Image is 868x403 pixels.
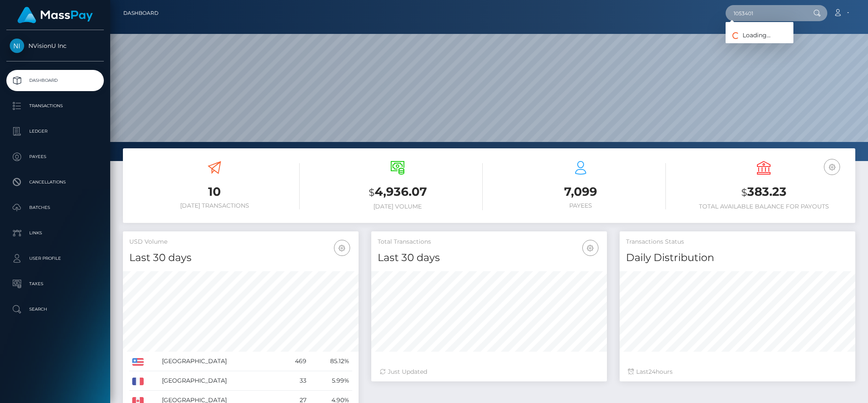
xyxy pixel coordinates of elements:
a: Search [6,299,104,320]
small: $ [741,186,747,198]
h5: Total Transactions [378,238,601,246]
img: US.png [132,358,144,366]
small: $ [369,186,375,198]
p: User Profile [10,252,100,265]
td: 469 [280,352,309,371]
h6: [DATE] Transactions [129,202,300,209]
a: Taxes [6,273,104,295]
a: Transactions [6,95,104,117]
h3: 4,936.07 [312,183,483,201]
p: Taxes [10,278,100,290]
td: [GEOGRAPHIC_DATA] [159,371,280,391]
a: Cancellations [6,172,104,193]
p: Cancellations [10,176,100,189]
h3: 10 [129,183,300,200]
h4: Last 30 days [129,250,352,265]
p: Batches [10,201,100,214]
h4: Daily Distribution [626,250,849,265]
h3: 383.23 [679,183,849,201]
div: Last hours [628,367,847,376]
img: NVisionU Inc [10,39,24,53]
a: Links [6,222,104,244]
h5: USD Volume [129,238,352,246]
a: User Profile [6,248,104,269]
a: Batches [6,197,104,218]
a: Ledger [6,121,104,142]
p: Ledger [10,125,100,138]
p: Dashboard [10,74,100,87]
p: Payees [10,150,100,163]
td: 33 [280,371,309,391]
td: 85.12% [309,352,352,371]
h6: [DATE] Volume [312,203,483,210]
input: Search... [726,5,805,21]
h5: Transactions Status [626,238,849,246]
span: 24 [648,368,656,375]
p: Links [10,227,100,239]
span: Loading... [726,31,771,39]
a: Dashboard [6,70,104,91]
p: Transactions [10,100,100,112]
div: Just Updated [380,367,598,376]
p: Search [10,303,100,316]
td: [GEOGRAPHIC_DATA] [159,352,280,371]
h6: Payees [495,202,666,209]
a: Dashboard [123,4,159,22]
span: NVisionU Inc [6,42,104,50]
a: Payees [6,146,104,167]
h6: Total Available Balance for Payouts [679,203,849,210]
h3: 7,099 [495,183,666,200]
img: MassPay Logo [17,7,93,23]
h4: Last 30 days [378,250,601,265]
td: 5.99% [309,371,352,391]
img: FR.png [132,378,144,385]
